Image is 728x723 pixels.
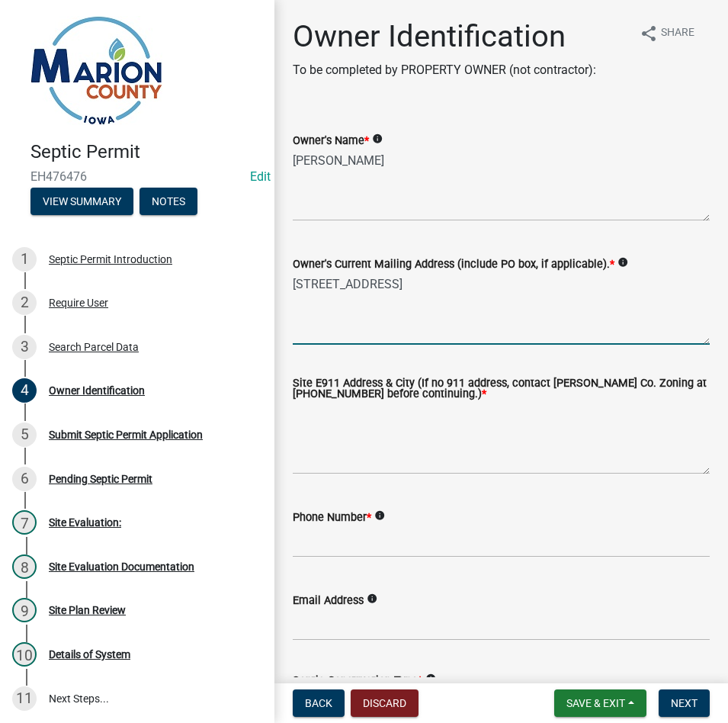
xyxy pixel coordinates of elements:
[49,385,145,396] div: Owner Identification
[293,18,596,55] h1: Owner Identification
[293,259,614,270] label: Owner's Current Mailing Address (include PO box, if applicable).
[250,169,271,184] wm-modal-confirm: Edit Application Number
[293,596,364,606] label: Email Address
[12,335,37,359] div: 3
[49,605,126,615] div: Site Plan Review
[12,510,37,535] div: 7
[30,141,262,163] h4: Septic Permit
[12,247,37,272] div: 1
[374,510,385,521] i: info
[49,561,194,572] div: Site Evaluation Documentation
[250,169,271,184] a: Edit
[30,16,162,125] img: Marion County, Iowa
[627,18,707,48] button: shareShare
[425,673,436,684] i: info
[140,196,197,208] wm-modal-confirm: Notes
[30,196,133,208] wm-modal-confirm: Summary
[49,474,152,484] div: Pending Septic Permit
[554,689,646,717] button: Save & Exit
[293,378,710,400] label: Site E911 Address & City (If no 911 address, contact [PERSON_NAME] Co. Zoning at [PHONE_NUMBER] b...
[293,689,345,717] button: Back
[671,697,698,709] span: Next
[49,649,130,660] div: Details of System
[293,136,369,146] label: Owner's Name
[12,686,37,711] div: 11
[372,133,383,144] i: info
[49,297,108,308] div: Require User
[12,423,37,447] div: 5
[640,24,658,43] i: share
[351,689,419,717] button: Discard
[293,513,371,523] label: Phone Number
[12,467,37,491] div: 6
[49,429,203,440] div: Submit Septic Permit Application
[367,593,377,604] i: info
[12,554,37,579] div: 8
[49,254,172,265] div: Septic Permit Introduction
[12,378,37,403] div: 4
[659,689,710,717] button: Next
[293,61,596,79] p: To be completed by PROPERTY OWNER (not contractor):
[49,517,121,528] div: Site Evaluation:
[12,642,37,667] div: 10
[12,598,37,622] div: 9
[30,169,244,184] span: EH476476
[305,697,332,709] span: Back
[566,697,625,709] span: Save & Exit
[661,24,694,43] span: Share
[293,676,422,686] label: Septic Construction Type
[140,188,197,215] button: Notes
[617,257,628,268] i: info
[30,188,133,215] button: View Summary
[12,291,37,315] div: 2
[49,342,139,352] div: Search Parcel Data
